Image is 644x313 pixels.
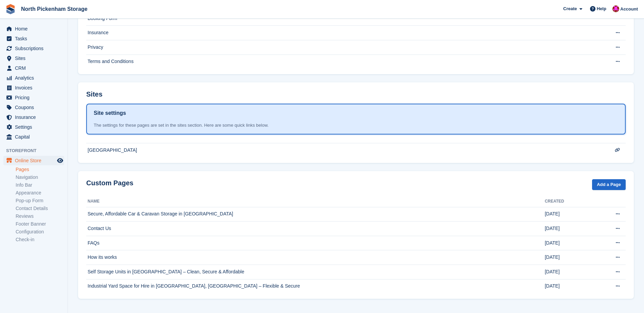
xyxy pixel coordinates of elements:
[3,156,64,165] a: menu
[16,190,64,196] a: Appearance
[94,109,126,117] h1: Site settings
[15,93,56,102] span: Pricing
[3,103,64,112] a: menu
[3,34,64,43] a: menu
[16,221,64,227] a: Footer Banner
[86,265,545,279] td: Self Storage Units in [GEOGRAPHIC_DATA] – Clean, Secure & Affordable
[86,207,545,222] td: Secure, Affordable Car & Caravan Storage in [GEOGRAPHIC_DATA]
[612,5,619,12] img: Dylan Taylor
[545,222,599,236] td: [DATE]
[86,90,103,98] h2: Sites
[545,207,599,222] td: [DATE]
[3,93,64,102] a: menu
[5,4,16,14] img: stora-icon-8386f47178a22dfd0bd8f6a31ec36ba5ce8667c1dd55bd0f319d3a0aa187defe.svg
[56,156,64,165] a: Preview store
[15,73,56,83] span: Analytics
[86,55,599,69] td: Terms and Conditions
[86,143,599,158] td: [GEOGRAPHIC_DATA]
[15,54,56,63] span: Sites
[3,132,64,142] a: menu
[15,83,56,92] span: Invoices
[15,112,56,122] span: Insurance
[86,40,599,55] td: Privacy
[86,11,599,26] td: Booking Form
[15,132,56,142] span: Capital
[86,26,599,40] td: Insurance
[16,197,64,204] a: Pop-up Form
[545,250,599,265] td: [DATE]
[620,6,638,13] span: Account
[3,112,64,122] a: menu
[3,122,64,132] a: menu
[3,83,64,92] a: menu
[3,24,64,34] a: menu
[86,196,545,207] th: Name
[3,73,64,83] a: menu
[597,5,606,12] span: Help
[16,229,64,235] a: Configuration
[545,279,599,293] td: [DATE]
[16,174,64,181] a: Navigation
[545,236,599,250] td: [DATE]
[563,5,577,12] span: Create
[545,196,599,207] th: Created
[3,54,64,63] a: menu
[15,44,56,53] span: Subscriptions
[3,63,64,73] a: menu
[15,34,56,43] span: Tasks
[94,122,618,129] div: The settings for these pages are set in the sites section. Here are some quick links below.
[15,156,56,165] span: Online Store
[86,179,133,187] h2: Custom Pages
[16,205,64,212] a: Contact Details
[15,122,56,132] span: Settings
[592,179,626,190] a: Add a Page
[3,44,64,53] a: menu
[16,166,64,173] a: Pages
[86,236,545,250] td: FAQs
[86,279,545,293] td: Industrial Yard Space for Hire in [GEOGRAPHIC_DATA], [GEOGRAPHIC_DATA] – Flexible & Secure
[6,147,68,154] span: Storefront
[545,265,599,279] td: [DATE]
[18,3,90,15] a: North Pickenham Storage
[16,213,64,220] a: Reviews
[86,222,545,236] td: Contact Us
[86,250,545,265] td: How its works
[16,236,64,243] a: Check-in
[15,63,56,73] span: CRM
[16,182,64,188] a: Info Bar
[15,103,56,112] span: Coupons
[15,24,56,34] span: Home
